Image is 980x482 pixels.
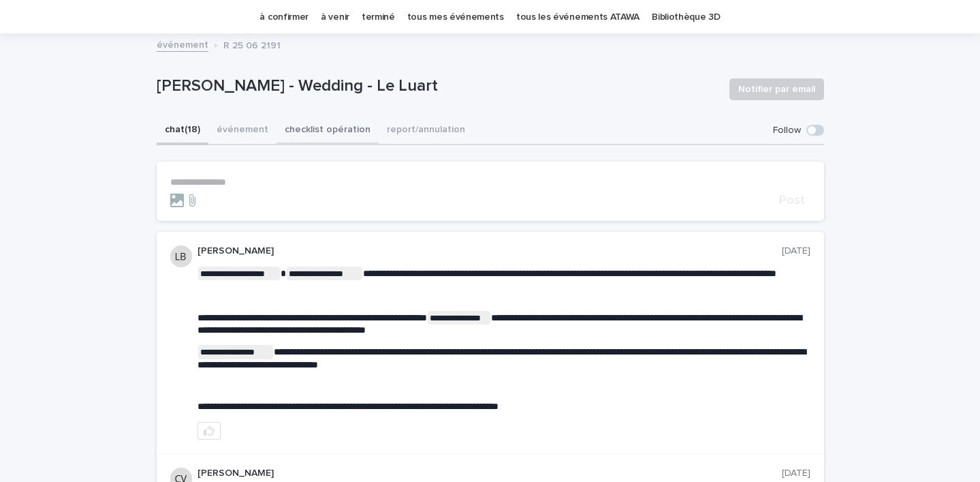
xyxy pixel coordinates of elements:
[208,117,276,145] button: événement
[259,1,309,33] a: à confirmer
[379,117,473,145] button: report/annulation
[652,1,720,33] a: Bibliothèque 3D
[157,76,718,96] p: [PERSON_NAME] - Wedding - Le Luart
[773,125,801,136] p: Follow
[197,245,782,257] p: [PERSON_NAME]
[157,117,208,145] button: chat (18)
[738,82,815,96] span: Notifier par email
[197,468,782,479] p: [PERSON_NAME]
[516,1,639,33] a: tous les événements ATAWA
[362,1,395,33] a: terminé
[782,245,810,257] p: [DATE]
[407,1,504,33] a: tous mes événements
[774,194,810,207] button: Post
[223,37,281,52] p: R 25 06 2191
[157,36,208,52] a: événement
[276,117,379,145] button: checklist opération
[779,194,805,207] span: Post
[197,422,221,440] button: like this post
[321,1,349,33] a: à venir
[782,468,810,479] p: [DATE]
[729,78,824,100] button: Notifier par email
